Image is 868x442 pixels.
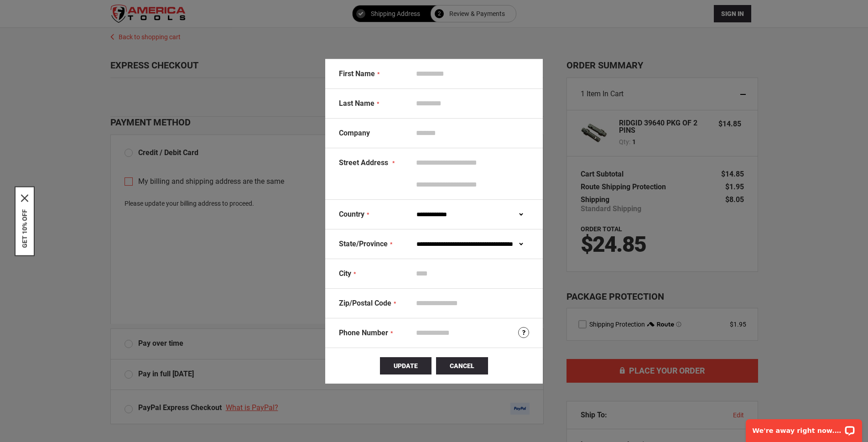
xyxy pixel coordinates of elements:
button: Cancel [436,357,488,374]
span: Company [339,129,370,137]
span: State/Province [339,239,388,248]
span: City [339,269,351,278]
span: Country [339,210,364,218]
span: Phone Number [339,328,388,337]
iframe: LiveChat chat widget [740,413,868,442]
span: First Name [339,69,375,78]
span: Update [394,362,418,369]
button: GET 10% OFF [21,209,28,248]
span: Last Name [339,99,374,108]
button: Update [380,357,431,374]
button: Close [21,194,28,202]
span: Cancel [450,362,474,369]
span: Street Address [339,158,388,167]
svg: close icon [21,194,28,202]
span: Zip/Postal Code [339,299,391,307]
